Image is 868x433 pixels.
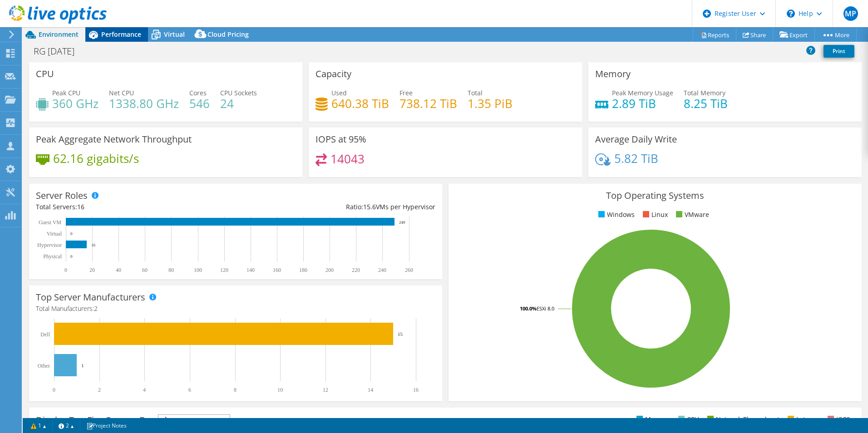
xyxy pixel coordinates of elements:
[736,28,773,42] a: Share
[47,231,62,237] text: Virtual
[641,210,668,220] li: Linux
[787,10,795,18] svg: \n
[455,191,855,201] h3: Top Operating Systems
[220,89,257,97] span: CPU Sockets
[220,267,228,273] text: 120
[39,219,61,226] text: Guest VM
[189,89,207,97] span: Cores
[277,387,283,393] text: 10
[824,45,854,58] a: Print
[143,387,146,393] text: 4
[520,305,537,312] tspan: 100.0%
[684,89,725,97] span: Total Memory
[399,98,457,108] h4: 738.12 TiB
[91,243,96,247] text: 16
[70,231,73,236] text: 0
[80,420,133,431] a: Project Notes
[399,220,405,225] text: 249
[64,267,67,273] text: 0
[39,30,79,39] span: Environment
[189,98,210,108] h4: 546
[52,98,99,108] h4: 360 GHz
[38,363,50,369] text: Other
[194,267,202,273] text: 100
[188,387,191,393] text: 6
[352,267,360,273] text: 220
[101,30,141,39] span: Performance
[109,89,134,97] span: Net CPU
[693,28,736,42] a: Reports
[676,414,699,424] li: CPU
[405,267,413,273] text: 260
[53,153,139,163] h4: 62.16 gigabits/s
[36,191,88,201] h3: Server Roles
[142,267,148,273] text: 60
[89,267,95,273] text: 20
[378,267,386,273] text: 240
[70,254,73,259] text: 0
[168,267,174,273] text: 80
[116,267,121,273] text: 40
[612,89,673,97] span: Peak Memory Usage
[468,89,483,97] span: Total
[98,387,101,393] text: 2
[53,387,55,393] text: 0
[595,69,631,79] h3: Memory
[634,414,670,424] li: Memory
[207,30,249,39] span: Cloud Pricing
[36,134,192,144] h3: Peak Aggregate Network Throughput
[36,304,435,314] h4: Total Manufacturers:
[36,69,54,79] h3: CPU
[705,414,779,424] li: Network Throughput
[40,331,50,338] text: Dell
[36,202,236,212] div: Total Servers:
[325,267,334,273] text: 200
[468,98,513,108] h4: 1.35 PiB
[164,30,185,39] span: Virtual
[43,253,62,260] text: Physical
[323,387,328,393] text: 12
[158,415,230,426] span: IOPS
[612,98,673,108] h4: 2.89 TiB
[234,387,237,393] text: 8
[109,98,179,108] h4: 1338.80 GHz
[363,202,376,211] span: 15.6
[37,242,62,248] text: Hypervisor
[368,387,373,393] text: 14
[773,28,815,42] a: Export
[684,98,728,108] h4: 8.25 TiB
[331,89,347,97] span: Used
[94,304,98,313] span: 2
[399,89,413,97] span: Free
[413,387,419,393] text: 16
[52,420,80,431] a: 2
[330,154,365,164] h4: 14043
[614,153,658,163] h4: 5.82 TiB
[814,28,857,42] a: More
[316,69,351,79] h3: Capacity
[596,210,635,220] li: Windows
[81,363,84,368] text: 1
[25,420,53,431] a: 1
[77,202,84,211] span: 16
[331,98,389,108] h4: 640.38 TiB
[299,267,307,273] text: 180
[273,267,281,273] text: 160
[52,89,80,97] span: Peak CPU
[30,46,89,56] h1: RG [DATE]
[220,98,257,108] h4: 24
[236,202,435,212] div: Ratio: VMs per Hypervisor
[843,6,858,21] span: MP
[785,414,819,424] li: Latency
[247,267,255,273] text: 140
[674,210,709,220] li: VMware
[316,134,366,144] h3: IOPS at 95%
[595,134,677,144] h3: Average Daily Write
[537,305,554,312] tspan: ESXi 8.0
[36,292,145,302] h3: Top Server Manufacturers
[398,331,403,337] text: 15
[825,414,850,424] li: IOPS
